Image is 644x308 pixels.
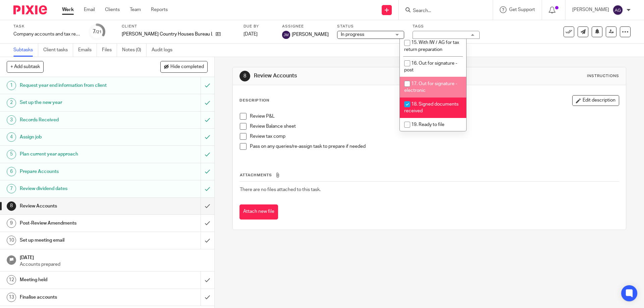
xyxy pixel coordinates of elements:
h1: Set up meeting email [20,235,136,245]
p: Description [239,98,269,103]
div: 8 [7,201,16,211]
input: Search [412,8,473,14]
span: 15. With IW / AG for tax return preparation [404,40,459,52]
button: + Add subtask [7,61,44,72]
a: Email [84,6,95,13]
div: 13 [7,293,16,302]
div: 3 [7,115,16,125]
h1: Review Accounts [254,72,444,79]
div: 7 [93,28,102,36]
h1: Meeting held [20,275,136,285]
span: In progress [341,32,364,37]
a: Subtasks [13,44,38,57]
a: Reports [151,6,168,13]
a: Clients [105,6,120,13]
div: 2 [7,98,16,108]
span: Attachments [240,173,272,177]
p: [PERSON_NAME] [572,6,609,13]
button: Attach new file [239,204,278,220]
p: Accounts prepared [20,261,208,268]
div: 10 [7,236,16,245]
h1: Records Received [20,115,136,125]
div: 4 [7,132,16,142]
h1: Post-Review Amendments [20,218,136,228]
small: /21 [96,30,102,34]
h1: [DATE] [20,253,208,261]
div: 6 [7,167,16,176]
div: Instructions [587,73,619,79]
div: 5 [7,150,16,159]
a: Audit logs [152,44,177,57]
div: Company accounts and tax return [13,31,80,38]
p: Review P&L [250,113,619,120]
a: Emails [78,44,97,57]
div: 7 [7,184,16,193]
p: Review tax comp [250,133,619,140]
a: Team [130,6,141,13]
label: Status [337,24,404,29]
a: Notes (0) [122,44,147,57]
h1: Request year end information from client [20,80,136,90]
h1: Plan current year approach [20,149,136,159]
p: [PERSON_NAME] Country Houses Bureau Limited [122,31,212,38]
h1: Prepare Accounts [20,167,136,177]
span: There are no files attached to this task. [240,187,321,192]
h1: Assign job [20,132,136,142]
label: Assignee [282,24,329,29]
h1: Set up the new year [20,98,136,108]
span: [DATE] [244,32,258,37]
label: Client [122,24,235,29]
span: 18. Signed documents received [404,102,459,114]
h1: Review Accounts [20,201,136,211]
div: 8 [239,71,250,81]
img: svg%3E [282,31,290,39]
span: Hide completed [170,64,204,70]
a: Client tasks [43,44,73,57]
a: Files [102,44,117,57]
p: Pass on any queries/re-assign task to prepare if needed [250,143,619,150]
label: Task [13,24,80,29]
h1: Finalise accounts [20,292,136,302]
div: 9 [7,219,16,228]
a: Work [62,6,74,13]
div: 1 [7,81,16,90]
p: Review Balance sheet [250,123,619,130]
span: 17. Out for signature - electronic [404,81,457,93]
button: Hide completed [160,61,208,72]
button: Edit description [572,95,619,106]
img: svg%3E [612,5,623,15]
label: Due by [244,24,274,29]
span: 19. Ready to file [411,122,444,127]
span: [PERSON_NAME] [292,31,329,38]
span: 16. Out for signature - post [404,61,457,73]
img: Pixie [13,5,47,14]
label: Tags [413,24,480,29]
div: 12 [7,275,16,285]
span: Get Support [509,7,535,12]
h1: Review dividend dates [20,184,136,194]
